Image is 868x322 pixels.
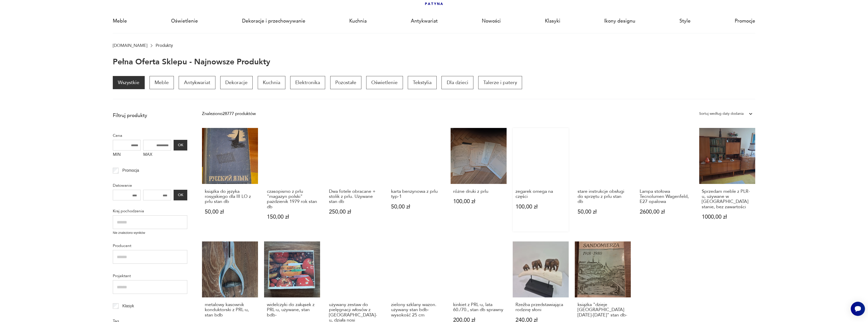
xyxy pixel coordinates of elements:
p: 100,00 zł [515,204,566,210]
button: OK [174,190,187,200]
h3: karta benzynowa z prlu typ-1 [391,189,442,199]
h3: zegarek omega na części [515,189,566,199]
h3: kinkiet z PRL-u, lata 60./70., stan db sprawny [453,302,504,313]
h3: Sprzedam meble z PLR-u, używane w [GEOGRAPHIC_DATA] stanie, bez zawartości [702,189,752,210]
p: 150,00 zł [267,214,318,220]
a: Kuchnia [349,9,367,33]
h3: książka do języka rosyjskiego dla III LO z prlu stan db [205,189,255,204]
p: Produkty [156,43,173,48]
a: Antykwariat [411,9,438,33]
a: Ikony designu [604,9,635,33]
p: 50,00 zł [205,209,255,215]
a: Dla dzieci [441,76,473,89]
a: Sprzedam meble z PLR-u, używane w dobrym stanie, bez zawartościSprzedam meble z PLR-u, używane w ... [699,128,755,232]
a: Promocje [735,9,755,33]
a: Kuchnia [258,76,285,89]
p: 1000,00 zł [702,214,752,220]
h3: Dwa fotele obracane + stolik z prlu. Używane stan db [329,189,380,204]
a: Klasyki [545,9,560,33]
a: Nowości [482,9,501,33]
p: 250,00 zł [329,209,380,215]
a: Elektronika [290,76,325,89]
p: Datowanie [113,182,187,189]
a: Antykwariat [179,76,215,89]
iframe: Smartsupp widget button [851,302,865,316]
a: Dwa fotele obracane + stolik z prlu. Używane stan dbDwa fotele obracane + stolik z prlu. Używane ... [326,128,382,232]
a: karta benzynowa z prlu typ-1karta benzynowa z prlu typ-150,00 zł [388,128,444,232]
p: Kraj pochodzenia [113,208,187,214]
a: Meble [150,76,174,89]
p: 100,00 zł [453,199,504,204]
a: Lampa stołowa Tecnolumen Wagenfeld, E27 opalowaLampa stołowa Tecnolumen Wagenfeld, E27 opalowa260... [637,128,693,232]
a: Meble [113,9,127,33]
a: Tekstylia [408,76,437,89]
p: Cena [113,132,187,139]
h3: Rzeźba przedstawiająca rodzinę słoni [515,302,566,313]
h3: stare instrukcje obsługi do sprzętu z prlu stan db [578,189,628,204]
p: Filtruj produkty [113,112,187,119]
p: Klasyk [122,303,134,309]
p: 2600,00 zł [640,209,690,215]
h3: zielony szklany wazon. używany stan bdb- wysokość 25 cm [391,302,442,318]
p: Promocja [122,167,139,174]
a: Oświetlenie [366,76,403,89]
a: różne druki z prluróżne druki z prlu100,00 zł [451,128,507,232]
a: Talerze i patery [478,76,522,89]
h3: książka "dzieje [GEOGRAPHIC_DATA] [DATE]-[DATE]" stan db- [578,302,628,318]
p: Projektant [113,273,187,279]
a: Dekoracje [220,76,253,89]
div: Znaleziono 28777 produktów [202,110,256,117]
h3: metalowy kasownik konduktorski z PRL-u, stan bdb [205,302,255,318]
a: Oświetlenie [171,9,198,33]
label: MAX [143,150,171,160]
p: Producent [113,242,187,249]
a: Style [679,9,691,33]
p: Nie znaleziono wyników [113,231,187,235]
p: 50,00 zł [391,204,442,210]
div: Sortuj według daty dodania [699,110,744,117]
a: [DOMAIN_NAME] [113,43,147,48]
a: Wszystkie [113,76,144,89]
h3: różne druki z prlu [453,189,504,194]
a: Dekoracje i przechowywanie [242,9,305,33]
a: Pozostałe [330,76,361,89]
a: czasopismo z prlu "magazyn polski" pażdzienik 1979 rok stan dbczasopismo z prlu "magazyn polski" ... [264,128,320,232]
h3: czasopismo z prlu "magazyn polski" pażdzienik 1979 rok stan db [267,189,318,210]
a: zegarek omega na częścizegarek omega na części100,00 zł [513,128,569,232]
h3: widelczyki do zakąsek z PRL-u, używane, stan bdb- [267,302,318,318]
button: OK [174,140,187,150]
a: stare instrukcje obsługi do sprzętu z prlu stan dbstare instrukcje obsługi do sprzętu z prlu stan... [575,128,631,232]
h1: Pełna oferta sklepu - najnowsze produkty [113,58,270,66]
p: 50,00 zł [578,209,628,215]
label: MIN [113,150,141,160]
a: książka do języka rosyjskiego dla III LO z prlu stan dbksiążka do języka rosyjskiego dla III LO z... [202,128,258,232]
h3: Lampa stołowa Tecnolumen Wagenfeld, E27 opalowa [640,189,690,204]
